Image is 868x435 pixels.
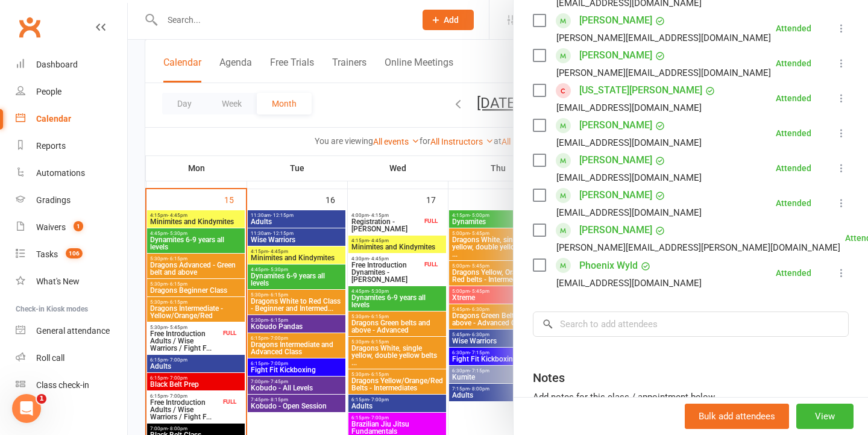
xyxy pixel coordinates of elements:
[533,369,565,386] div: Notes
[579,46,652,65] a: [PERSON_NAME]
[579,256,638,275] a: Phoenix Wyld
[579,151,652,170] a: [PERSON_NAME]
[556,100,702,116] div: [EMAIL_ADDRESS][DOMAIN_NAME]
[16,372,127,399] a: Class kiosk mode
[16,187,127,214] a: Gradings
[16,78,127,105] a: People
[36,249,58,259] div: Tasks
[556,65,771,81] div: [PERSON_NAME][EMAIL_ADDRESS][DOMAIN_NAME]
[556,170,702,186] div: [EMAIL_ADDRESS][DOMAIN_NAME]
[16,268,127,295] a: What's New
[36,195,71,205] div: Gradings
[533,311,849,337] input: Search to add attendees
[556,135,702,151] div: [EMAIL_ADDRESS][DOMAIN_NAME]
[776,199,811,207] div: Attended
[556,240,840,255] div: [PERSON_NAME][EMAIL_ADDRESS][PERSON_NAME][DOMAIN_NAME]
[579,186,652,205] a: [PERSON_NAME]
[685,404,789,429] button: Bulk add attendees
[36,326,110,336] div: General attendance
[36,380,89,390] div: Class check-in
[776,129,811,137] div: Attended
[579,81,702,100] a: [US_STATE][PERSON_NAME]
[16,105,127,133] a: Calendar
[556,205,702,221] div: [EMAIL_ADDRESS][DOMAIN_NAME]
[556,275,702,291] div: [EMAIL_ADDRESS][DOMAIN_NAME]
[36,168,85,178] div: Automations
[16,160,127,187] a: Automations
[16,214,127,241] a: Waivers 1
[36,277,80,286] div: What's New
[36,222,66,232] div: Waivers
[12,394,41,423] iframe: Intercom live chat
[16,318,127,345] a: General attendance kiosk mode
[36,60,78,69] div: Dashboard
[36,114,71,124] div: Calendar
[37,394,46,404] span: 1
[14,12,45,42] a: Clubworx
[776,59,811,67] div: Attended
[16,345,127,372] a: Roll call
[16,133,127,160] a: Reports
[36,353,64,363] div: Roll call
[776,94,811,102] div: Attended
[776,269,811,277] div: Attended
[16,51,127,78] a: Dashboard
[66,248,83,258] span: 106
[579,116,652,135] a: [PERSON_NAME]
[533,390,849,404] div: Add notes for this class / appointment below
[796,404,854,429] button: View
[16,241,127,268] a: Tasks 106
[74,221,83,231] span: 1
[776,24,811,33] div: Attended
[36,87,61,96] div: People
[36,141,66,151] div: Reports
[776,164,811,172] div: Attended
[579,11,652,30] a: [PERSON_NAME]
[556,30,771,46] div: [PERSON_NAME][EMAIL_ADDRESS][DOMAIN_NAME]
[579,221,652,240] a: [PERSON_NAME]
